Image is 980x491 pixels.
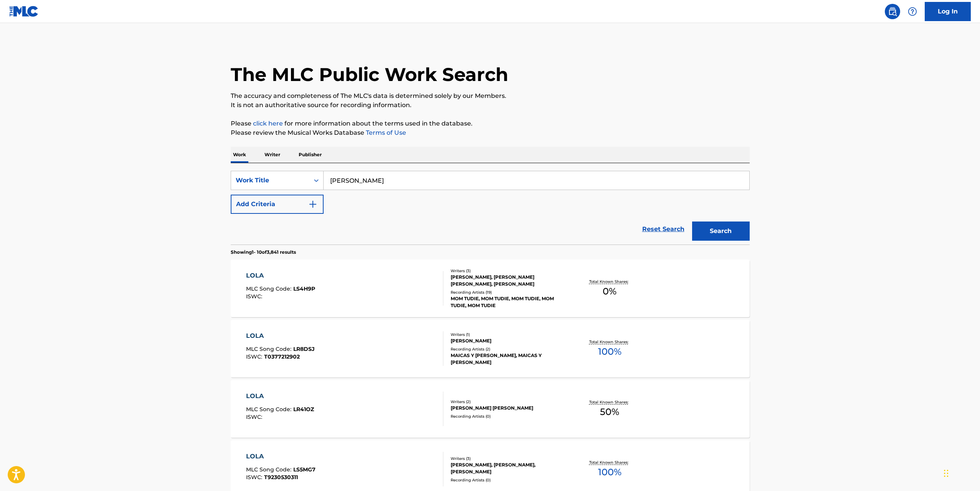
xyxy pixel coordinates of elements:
[231,91,750,101] p: The accuracy and completeness of The MLC's data is determined solely by our Members.
[451,337,567,344] div: [PERSON_NAME]
[246,452,316,461] div: LOLA
[603,284,616,298] span: 0 %
[246,285,293,292] span: MLC Song Code :
[246,466,293,473] span: MLC Song Code :
[589,399,630,405] p: Total Known Shares:
[451,477,567,483] div: Recording Artists ( 0 )
[451,399,567,405] div: Writers ( 2 )
[451,456,567,461] div: Writers ( 3 )
[451,332,567,337] div: Writers ( 1 )
[908,7,917,16] img: help
[264,353,300,360] span: T0377212902
[231,101,750,110] p: It is not an authoritative source for recording information.
[246,271,315,280] div: LOLA
[888,7,897,16] img: search
[9,6,39,17] img: MLC Logo
[231,128,750,137] p: Please review the Musical Works Database
[364,129,406,136] a: Terms of Use
[692,222,750,241] button: Search
[264,474,298,481] span: T9230530311
[231,260,750,317] a: LOLAMLC Song Code:LS4H9PISWC:Writers (3)[PERSON_NAME], [PERSON_NAME] [PERSON_NAME], [PERSON_NAME]...
[231,63,508,86] h1: The MLC Public Work Search
[451,461,567,475] div: [PERSON_NAME], [PERSON_NAME], [PERSON_NAME]
[231,119,750,128] p: Please for more information about the terms used in the database.
[451,274,567,288] div: [PERSON_NAME], [PERSON_NAME] [PERSON_NAME], [PERSON_NAME]
[246,392,314,401] div: LOLA
[231,171,750,245] form: Search Form
[451,268,567,274] div: Writers ( 3 )
[451,352,567,366] div: MAICAS Y [PERSON_NAME], MAICAS Y [PERSON_NAME]
[231,147,248,163] p: Work
[451,289,567,295] div: Recording Artists ( 19 )
[925,2,971,21] a: Log In
[246,346,293,352] span: MLC Song Code :
[905,4,920,19] div: Help
[262,147,283,163] p: Writer
[296,147,324,163] p: Publisher
[598,345,621,359] span: 100 %
[451,413,567,419] div: Recording Artists ( 0 )
[293,346,315,352] span: LR8DSJ
[231,249,296,256] p: Showing 1 - 10 of 3,841 results
[293,466,316,473] span: LS5MG7
[589,339,630,345] p: Total Known Shares:
[236,176,305,185] div: Work Title
[293,285,315,292] span: LS4H9P
[246,353,264,360] span: ISWC :
[589,279,630,284] p: Total Known Shares:
[246,413,264,420] span: ISWC :
[885,4,900,19] a: Public Search
[598,465,621,479] span: 100 %
[451,295,567,309] div: MOM TUDIE, MOM TUDIE, MOM TUDIE, MOM TUDIE, MOM TUDIE
[589,460,630,465] p: Total Known Shares:
[231,380,750,438] a: LOLAMLC Song Code:LR41OZISWC:Writers (2)[PERSON_NAME] [PERSON_NAME]Recording Artists (0)Total Kno...
[600,405,619,419] span: 50 %
[246,474,264,481] span: ISWC :
[253,120,283,127] a: click here
[231,195,324,214] button: Add Criteria
[451,346,567,352] div: Recording Artists ( 2 )
[231,320,750,377] a: LOLAMLC Song Code:LR8DSJISWC:T0377212902Writers (1)[PERSON_NAME]Recording Artists (2)MAICAS Y [PE...
[246,406,293,413] span: MLC Song Code :
[308,200,317,209] img: 9d2ae6d4665cec9f34b9.svg
[293,406,314,413] span: LR41OZ
[451,405,567,412] div: [PERSON_NAME] [PERSON_NAME]
[944,462,949,485] div: Drag
[638,221,688,238] a: Reset Search
[942,454,980,491] iframe: Chat Widget
[246,331,315,341] div: LOLA
[246,293,264,300] span: ISWC :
